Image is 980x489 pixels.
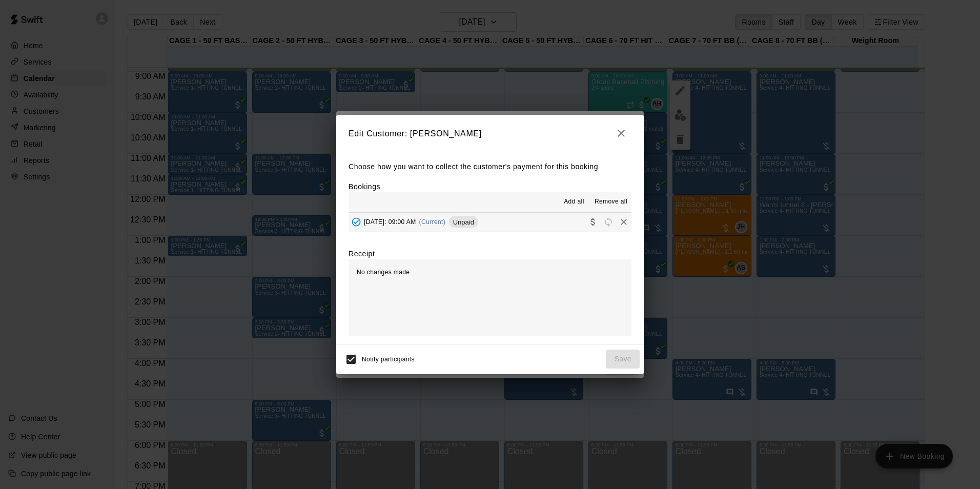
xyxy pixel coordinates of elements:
[349,182,380,191] label: Bookings
[362,356,415,363] span: Notify participants
[558,194,590,210] button: Add all
[449,218,478,226] span: Unpaid
[349,160,631,173] p: Choose how you want to collect the customer's payment for this booking
[585,218,601,226] span: Collect payment
[590,194,631,210] button: Remove all
[336,115,644,152] h2: Edit Customer: [PERSON_NAME]
[349,249,375,259] label: Receipt
[357,269,410,276] span: No changes made
[601,218,616,226] span: Reschedule
[616,218,631,226] span: Remove
[349,213,631,232] button: Added - Collect Payment[DATE]: 09:00 AM(Current)UnpaidCollect paymentRescheduleRemove
[349,214,364,230] button: Added - Collect Payment
[364,218,416,226] span: [DATE]: 09:00 AM
[564,197,584,207] span: Add all
[595,197,627,207] span: Remove all
[419,218,446,226] span: (Current)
